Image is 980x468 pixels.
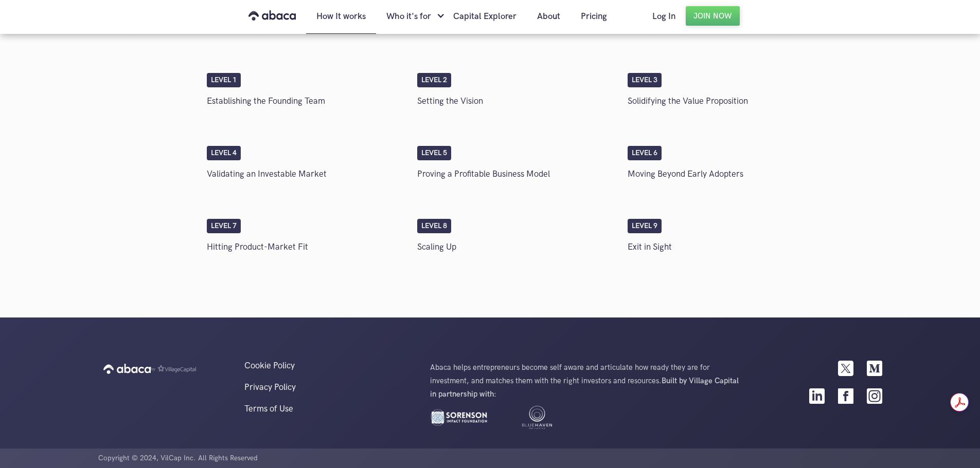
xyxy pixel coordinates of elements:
div: Level 6 [628,146,662,160]
a: Cookie Policy [234,361,420,371]
div: Level 8 [417,219,451,233]
img: Medium [867,361,882,376]
p: Setting the Vision [417,92,617,110]
img: Twitter logo [838,361,853,376]
p: Proving a Profitable Business Model [417,165,617,183]
img: Facebook [838,388,853,404]
a: Join Now [686,6,740,26]
p: Solidifying the Value Proposition [628,92,828,110]
p: Exit in Sight [628,238,828,256]
img: Sorenson Impact Foundation logo [430,406,488,429]
img: Abaca logo [103,361,151,377]
a: Terms of Use [234,404,420,414]
p: Validating an Investable Market [207,165,407,183]
div: Level 4 [207,146,241,160]
img: LinkedIn [809,388,825,404]
a: Privacy Policy [234,382,420,392]
img: VilCap Logo [151,365,196,372]
p: Hitting Product-Market Fit [207,238,407,256]
p: Scaling Up [417,238,617,256]
div: Level 9 [628,219,662,233]
div: Level 5 [417,146,451,160]
p: Establishing the Founding Team [207,92,407,110]
p: Moving Beyond Early Adopters [628,165,828,183]
p: Abaca helps entrepreneurs become self aware and articulate how ready they are for investment, and... [430,361,746,401]
div: Level 1 [207,73,241,87]
div: Level 2 [417,73,451,87]
img: Blue Haven logo [508,406,566,429]
img: Instagram [867,388,882,404]
div: Level 7 [207,219,241,233]
div: Level 3 [628,73,662,87]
